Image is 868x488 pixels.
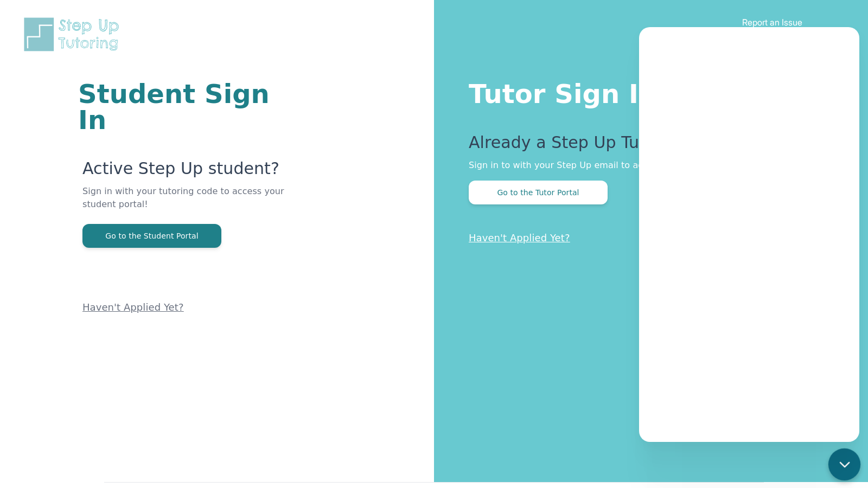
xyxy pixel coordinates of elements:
h1: Tutor Sign In [469,76,825,107]
p: Active Step Up student? [82,159,304,185]
p: Already a Step Up Tutor? [469,133,825,159]
a: Haven't Applied Yet? [469,232,570,243]
button: Go to the Tutor Portal [469,181,608,204]
iframe: Chatbot [639,27,859,442]
a: Go to the Student Portal [82,230,221,241]
button: chat-button [828,448,860,480]
a: Go to the Tutor Portal [469,187,608,197]
p: Sign in with your tutoring code to access your student portal! [82,185,304,224]
button: Go to the Student Portal [82,224,221,248]
a: Report an Issue [742,17,802,28]
h1: Student Sign In [78,81,304,133]
img: Step Up Tutoring horizontal logo [22,16,126,53]
p: Sign in to with your Step Up email to access your Tutor Portal! [469,159,825,172]
a: Haven't Applied Yet? [82,301,184,313]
